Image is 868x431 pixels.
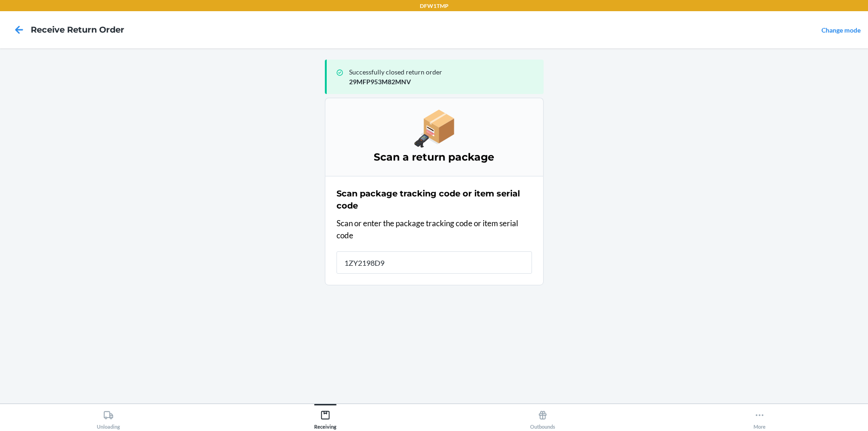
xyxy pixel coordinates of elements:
h3: Scan a return package [336,150,532,165]
p: Scan or enter the package tracking code or item serial code [336,217,532,241]
input: Package tracking code / Item serial code [336,251,532,274]
h4: Receive Return Order [31,24,124,36]
div: Outbounds [530,406,555,430]
div: More [754,406,766,430]
div: Unloading [97,406,120,430]
div: Receiving [314,406,336,430]
a: Change mode [821,26,861,34]
p: Successfully closed return order [349,67,536,77]
button: Receiving [217,404,434,430]
p: DFW1TMP [420,2,449,10]
h2: Scan package tracking code or item serial code [336,188,532,212]
button: Outbounds [434,404,651,430]
button: More [651,404,868,430]
p: 29MFP953M82MNV [349,77,536,87]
